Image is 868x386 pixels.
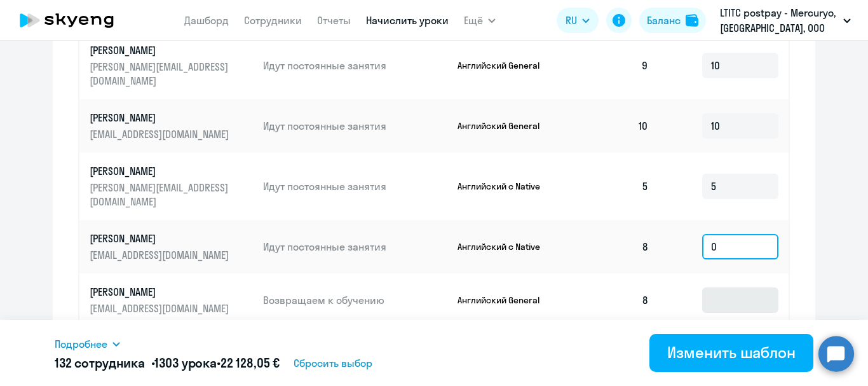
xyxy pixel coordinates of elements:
p: [PERSON_NAME] [90,164,232,178]
p: Английский с Native [458,181,553,192]
a: [PERSON_NAME][PERSON_NAME][EMAIL_ADDRESS][DOMAIN_NAME] [90,164,253,209]
span: RU [566,13,577,28]
p: Возвращаем к обучению [263,293,447,307]
button: RU [557,8,599,33]
p: Идут постоянные занятия [263,240,447,254]
h5: 132 сотрудника • • [55,354,280,372]
a: [PERSON_NAME][EMAIL_ADDRESS][DOMAIN_NAME] [90,285,253,315]
p: Идут постоянные занятия [263,119,447,133]
td: 9 [570,32,659,99]
a: Начислить уроки [366,14,449,27]
span: Подробнее [55,336,107,352]
p: Идут постоянные занятия [263,179,447,193]
span: 22 128,05 € [220,355,280,371]
a: [PERSON_NAME][PERSON_NAME][EMAIL_ADDRESS][DOMAIN_NAME] [90,43,253,88]
a: [PERSON_NAME][EMAIL_ADDRESS][DOMAIN_NAME] [90,111,253,141]
p: [EMAIL_ADDRESS][DOMAIN_NAME] [90,127,232,141]
p: [PERSON_NAME][EMAIL_ADDRESS][DOMAIN_NAME] [90,60,232,88]
p: Английский General [458,60,553,71]
p: Идут постоянные занятия [263,59,447,72]
p: [PERSON_NAME] [90,231,232,245]
div: Изменить шаблон [667,342,796,362]
span: Сбросить выбор [294,355,372,371]
button: Балансbalance [639,8,706,33]
p: [EMAIL_ADDRESS][DOMAIN_NAME] [90,301,232,315]
p: [EMAIL_ADDRESS][DOMAIN_NAME] [90,248,232,262]
p: LTITC postpay - Mercuryo, [GEOGRAPHIC_DATA], ООО [720,5,838,36]
p: [PERSON_NAME] [90,43,232,57]
a: Сотрудники [244,14,302,27]
p: [PERSON_NAME][EMAIL_ADDRESS][DOMAIN_NAME] [90,181,232,209]
p: [PERSON_NAME] [90,285,232,299]
a: [PERSON_NAME][EMAIL_ADDRESS][DOMAIN_NAME] [90,231,253,262]
a: Отчеты [317,14,351,27]
img: balance [686,14,698,27]
button: LTITC postpay - Mercuryo, [GEOGRAPHIC_DATA], ООО [714,5,857,36]
td: 8 [570,273,659,327]
button: Ещё [464,8,496,33]
span: Ещё [464,13,483,28]
div: Баланс [647,13,681,28]
span: 1303 урока [154,355,217,371]
p: Английский General [458,294,553,306]
td: 10 [570,99,659,153]
td: 5 [570,153,659,220]
td: 8 [570,220,659,273]
button: Изменить шаблон [649,334,813,372]
p: Английский с Native [458,241,553,252]
a: Дашборд [184,14,229,27]
p: Английский General [458,120,553,132]
p: [PERSON_NAME] [90,111,232,125]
